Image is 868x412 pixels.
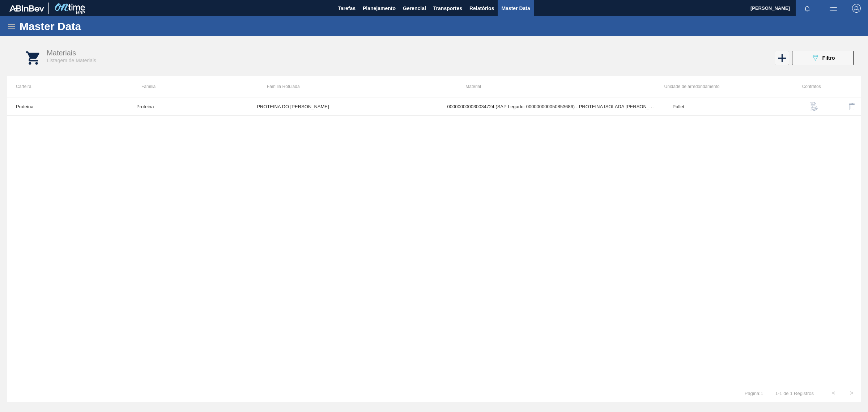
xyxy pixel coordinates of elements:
[664,97,784,116] td: Pallet
[829,4,838,13] img: userActions
[338,4,356,13] span: Tarefas
[128,97,248,116] td: Proteina
[822,55,835,61] span: Filtro
[805,98,822,115] button: contract-icon
[501,4,530,13] span: Master Data
[363,4,396,13] span: Planejamento
[656,76,781,97] th: Unidade de arredondamento
[248,97,438,116] td: PROTEINA DO [PERSON_NAME]
[47,58,96,63] span: Listagem de Materiais
[843,384,861,402] button: >
[843,98,861,115] button: delete-icon
[133,76,258,97] th: Família
[826,98,861,115] div: Desabilitar Material
[9,5,44,12] img: TNhmsLtSVTkK8tSr43FrP2fwEKptu5GPRR3wAAAABJRU5ErkJggg==
[774,391,814,396] span: 1 - 1 de 1 Registros
[792,51,854,65] button: Filtro
[20,22,148,30] h1: Master Data
[809,102,818,111] img: contract-icon
[774,51,788,65] div: Habilitar Material
[848,102,856,111] img: delete-icon
[788,98,823,115] div: Buscar Contratos Material
[403,4,426,13] span: Gerencial
[433,4,462,13] span: Transportes
[469,4,494,13] span: Relatórios
[7,97,128,116] td: Proteina
[457,76,655,97] th: Material
[825,384,843,402] button: <
[788,51,857,65] div: Filtrar Material
[745,391,763,396] span: Página : 1
[7,76,133,97] th: Carteira
[439,97,664,116] td: 000000000030034724 (SAP Legado: 000000000050853686) - PROTEINA ISOLADA [PERSON_NAME] [PERSON_NAME]
[781,76,821,97] th: Contratos
[796,3,819,13] button: Notificações
[258,76,457,97] th: Família Rotulada
[852,4,861,13] img: Logout
[47,49,76,57] span: Materiais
